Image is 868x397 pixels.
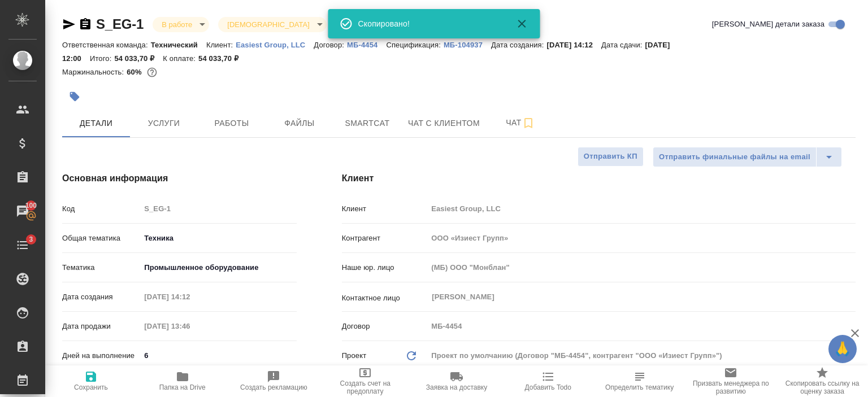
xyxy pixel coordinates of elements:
p: Клиент: [206,41,236,49]
span: Папка на Drive [159,383,206,391]
p: Контактное лицо [342,293,428,304]
button: 18106.84 RUB; [145,65,159,80]
span: Работы [205,116,259,130]
span: Чат [493,116,548,130]
p: [DATE] 14:12 [546,41,601,49]
p: Договор [342,321,428,332]
button: Создать счет на предоплату [319,365,411,397]
span: 3 [22,234,40,245]
a: МБ-4454 [347,40,386,49]
button: Заявка на доставку [411,365,502,397]
p: Дата создания [62,291,140,303]
button: Папка на Drive [137,365,228,397]
div: Проект по умолчанию (Договор "МБ-4454", контрагент "ООО «Изиест Групп»") [427,346,856,365]
button: В работе [158,20,196,29]
p: Общая тематика [62,233,140,244]
a: 100 [3,197,42,225]
p: Клиент [342,203,428,215]
input: Пустое поле [427,318,856,334]
p: 54 033,70 ₽ [198,54,247,63]
div: split button [653,147,842,167]
button: Отправить КП [578,147,644,167]
span: Файлы [272,116,327,130]
p: Дата продажи [62,321,140,332]
button: Призвать менеджера по развитию [685,365,776,397]
a: МБ-104937 [444,40,491,49]
p: Дней на выполнение [62,350,140,361]
input: Пустое поле [427,259,856,276]
p: Тематика [62,262,140,273]
span: Отправить финальные файлы на email [659,151,810,164]
p: 60% [127,68,144,76]
p: Easiest Group, LLC​ [236,41,314,49]
div: Скопировано! [358,18,500,29]
span: Детали [69,116,123,130]
svg: Подписаться [522,116,535,130]
button: Отправить финальные файлы на email [653,147,817,167]
span: 🙏 [833,337,852,361]
p: 54 033,70 ₽ [114,54,163,63]
span: Заявка на доставку [426,383,487,391]
input: Пустое поле [140,318,239,334]
button: Добавить Todo [502,365,594,397]
input: Пустое поле [427,230,856,246]
button: Закрыть [509,17,536,30]
div: Промышленное оборудование [140,258,296,277]
p: Маржинальность: [62,68,127,76]
div: В работе [153,17,209,32]
p: Договор: [314,41,347,49]
span: 100 [19,200,44,211]
span: Призвать менеджера по развитию [692,379,770,395]
span: Добавить Todo [525,383,571,391]
p: Дата сдачи: [601,41,645,49]
a: S_EG-1 [96,16,144,32]
span: [PERSON_NAME] детали заказа [712,19,824,30]
a: Easiest Group, LLC​ [236,40,314,49]
button: [DEMOGRAPHIC_DATA] [224,20,313,29]
span: Определить тематику [605,383,674,391]
input: Пустое поле [140,200,296,217]
span: Сохранить [74,383,108,391]
h4: Клиент [342,172,856,185]
button: Создать рекламацию [228,365,320,397]
button: Скопировать ссылку для ЯМессенджера [62,18,76,31]
p: Код [62,203,140,215]
div: Техника [140,229,296,248]
span: Smartcat [340,116,394,130]
a: 3 [3,231,42,259]
p: Проект [342,350,367,361]
input: ✎ Введи что-нибудь [140,347,296,364]
p: Дата создания: [491,41,546,49]
span: Чат с клиентом [408,116,480,130]
button: Сохранить [45,365,137,397]
button: Скопировать ссылку на оценку заказа [776,365,868,397]
p: Технический [151,41,206,49]
p: К оплате: [163,54,198,63]
div: В работе [218,17,326,32]
span: Создать рекламацию [240,383,307,391]
span: Услуги [137,116,191,130]
span: Отправить КП [584,150,637,163]
p: Итого: [90,54,114,63]
p: Спецификация: [386,41,443,49]
button: Скопировать ссылку [79,18,92,31]
p: Наше юр. лицо [342,262,428,273]
p: МБ-4454 [347,41,386,49]
p: МБ-104937 [444,41,491,49]
span: Создать счет на предоплату [326,379,404,395]
button: Добавить тэг [62,84,87,109]
span: Скопировать ссылку на оценку заказа [783,379,861,395]
button: Определить тематику [594,365,685,397]
h4: Основная информация [62,172,297,185]
input: Пустое поле [427,200,856,217]
button: 🙏 [828,335,857,363]
p: Контрагент [342,233,428,244]
input: Пустое поле [140,289,239,305]
p: Ответственная команда: [62,41,151,49]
